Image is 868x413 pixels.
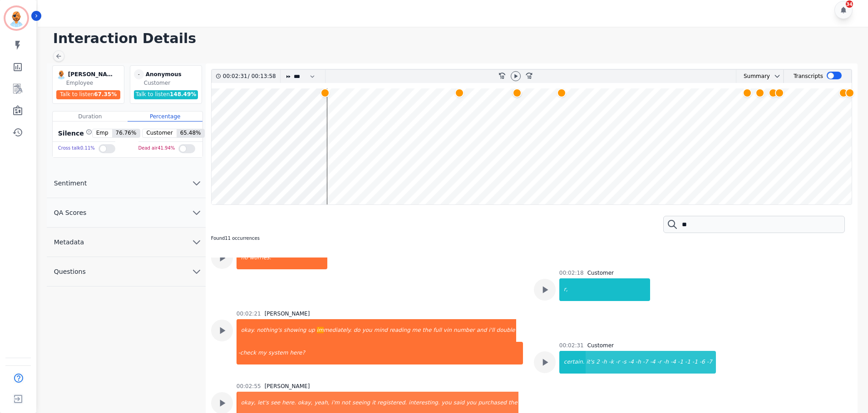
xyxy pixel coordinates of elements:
[770,73,781,80] button: chevron down
[146,69,191,79] div: Anonymous
[615,351,621,374] div: -r
[662,351,670,374] div: -h
[560,351,586,374] div: certain.
[684,351,691,374] div: -1
[677,351,684,374] div: -1
[134,69,144,79] span: -
[316,319,353,342] div: mediately.
[649,351,656,374] div: -4
[699,351,706,374] div: -6
[66,79,122,87] div: Employee
[237,383,261,390] div: 00:02:55
[389,319,411,342] div: reading
[476,319,488,342] div: and
[736,70,770,83] div: Summary
[265,383,310,390] div: [PERSON_NAME]
[317,327,324,333] mark: im
[134,90,198,99] div: Talk to listen
[138,142,175,155] div: Dead air 41.94 %
[53,112,128,121] div: Duration
[453,319,476,342] div: number
[112,129,140,137] span: 76.76 %
[237,247,249,269] div: no
[128,112,202,121] div: Percentage
[47,267,93,276] span: Questions
[93,129,112,137] span: Emp
[191,207,202,218] svg: chevron down
[587,342,614,349] div: Customer
[223,70,278,83] div: /
[47,228,206,257] button: Metadata chevron down
[373,319,389,342] div: mind
[47,179,94,188] span: Sentiment
[496,319,516,342] div: double
[488,319,495,342] div: i'll
[432,319,443,342] div: full
[846,0,853,8] div: 34
[56,90,121,99] div: Talk to listen
[691,351,699,374] div: -1
[143,129,176,137] span: Customer
[560,278,650,301] div: r,
[68,69,113,79] div: [PERSON_NAME]
[307,319,316,342] div: up
[559,342,584,349] div: 00:02:31
[361,319,373,342] div: you
[5,7,27,29] img: Bordered avatar
[256,319,282,342] div: nothing's
[249,247,327,269] div: worries.
[47,238,91,247] span: Metadata
[223,70,248,83] div: 00:02:31
[94,91,117,97] span: 67.35 %
[656,351,662,374] div: -r
[56,129,92,138] div: Silence
[353,319,361,342] div: do
[47,208,94,217] span: QA Scores
[265,310,310,317] div: [PERSON_NAME]
[191,178,202,189] svg: chevron down
[289,342,523,364] div: here?
[58,142,95,155] div: Cross talk 0.11 %
[794,70,823,83] div: Transcripts
[144,79,200,87] div: Customer
[283,319,307,342] div: showing
[177,129,205,137] span: 65.48 %
[211,219,260,258] div: Found 11 occurrences
[237,310,261,317] div: 00:02:21
[601,351,608,374] div: -h
[627,351,635,374] div: -4
[257,342,267,364] div: my
[267,342,289,364] div: system
[595,351,601,374] div: 2
[559,269,584,277] div: 00:02:18
[774,73,781,80] svg: chevron down
[621,351,627,374] div: -s
[237,342,257,364] div: -check
[422,319,433,342] div: the
[706,351,716,374] div: -7
[250,70,275,83] div: 00:13:58
[587,269,614,277] div: Customer
[586,351,596,374] div: it's
[608,351,615,374] div: -k
[237,319,256,342] div: okay.
[642,351,649,374] div: -7
[443,319,453,342] div: vin
[670,351,677,374] div: -4
[170,91,196,97] span: 148.49 %
[47,257,206,287] button: Questions chevron down
[47,198,206,228] button: QA Scores chevron down
[635,351,642,374] div: -h
[47,169,206,198] button: Sentiment chevron down
[411,319,422,342] div: me
[191,266,202,277] svg: chevron down
[53,30,859,47] h1: Interaction Details
[191,237,202,248] svg: chevron down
